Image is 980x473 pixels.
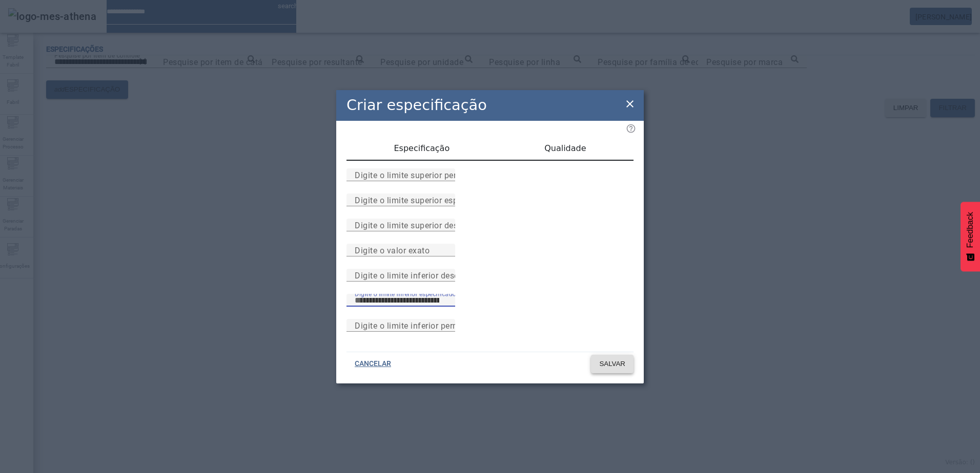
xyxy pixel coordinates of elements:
[355,195,494,205] mat-label: Digite o limite superior especificado
[355,245,430,255] mat-label: Digite o valor exato
[591,355,634,373] button: SALVAR
[355,359,391,369] span: CANCELAR
[961,202,980,271] button: Feedback - Mostrar pesquisa
[355,290,456,297] mat-label: Digite o limite inferior especificado
[355,320,477,330] mat-label: Digite o limite inferior permitido
[394,144,450,153] span: Especificação
[544,144,586,153] span: Qualidade
[355,270,476,280] mat-label: Digite o limite inferior desejado
[966,212,975,248] span: Feedback
[346,355,399,373] button: CANCELAR
[355,220,479,230] mat-label: Digite o limite superior desejado
[599,359,625,369] span: SALVAR
[346,94,487,116] h2: Criar especificação
[355,170,481,180] mat-label: Digite o limite superior permitido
